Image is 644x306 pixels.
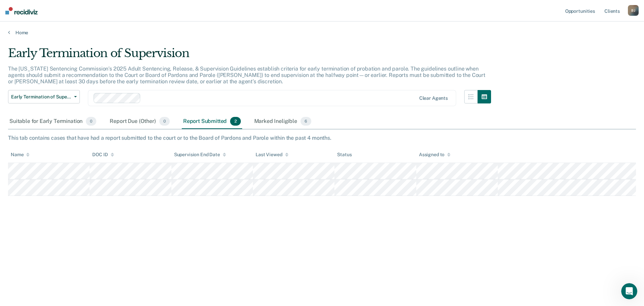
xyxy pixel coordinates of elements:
div: Report Submitted2 [182,114,242,129]
button: Early Termination of Supervision [8,90,80,103]
div: Name [11,152,30,158]
span: 2 [230,117,240,126]
div: Last Viewed [256,152,288,158]
a: Home [8,30,636,36]
div: Supervision End Date [174,152,226,158]
div: Suitable for Early Termination0 [8,114,98,129]
button: BJ [628,5,639,16]
div: Marked Ineligible6 [253,114,313,129]
span: 0 [159,117,170,126]
div: Report Due (Other)0 [108,114,171,129]
span: Early Termination of Supervision [11,94,71,100]
div: Status [337,152,352,158]
span: 0 [86,117,96,126]
img: Recidiviz [5,7,38,14]
div: Early Termination of Supervision [8,46,491,65]
p: The [US_STATE] Sentencing Commission’s 2025 Adult Sentencing, Release, & Supervision Guidelines e... [8,65,485,85]
div: B J [628,5,639,16]
div: Clear agents [419,95,448,101]
iframe: Intercom live chat [621,283,637,299]
div: Assigned to [419,152,450,158]
span: 6 [301,117,311,126]
div: This tab contains cases that have had a report submitted to the court or to the Board of Pardons ... [8,135,636,141]
div: DOC ID [92,152,114,158]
